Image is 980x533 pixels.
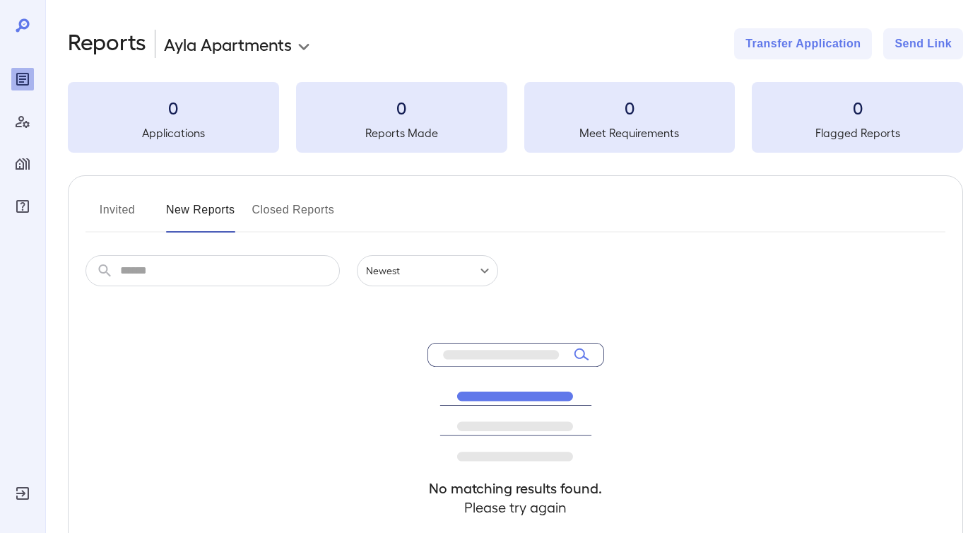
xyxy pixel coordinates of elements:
[427,498,604,517] h4: Please try again
[296,96,507,119] h3: 0
[427,479,604,498] h4: No matching results found.
[524,124,736,141] h5: Meet Requirements
[296,124,507,141] h5: Reports Made
[11,195,34,218] div: FAQ
[752,96,963,119] h3: 0
[883,28,963,59] button: Send Link
[166,199,235,233] button: New Reports
[524,96,736,119] h3: 0
[11,482,34,505] div: Log Out
[11,68,34,90] div: Reports
[68,82,963,153] summary: 0Applications0Reports Made0Meet Requirements0Flagged Reports
[164,33,292,55] p: Ayla Apartments
[68,28,146,59] h2: Reports
[734,28,872,59] button: Transfer Application
[68,96,279,119] h3: 0
[11,153,34,175] div: Manage Properties
[85,199,149,233] button: Invited
[252,199,335,233] button: Closed Reports
[68,124,279,141] h5: Applications
[752,124,963,141] h5: Flagged Reports
[11,110,34,133] div: Manage Users
[357,255,498,286] div: Newest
